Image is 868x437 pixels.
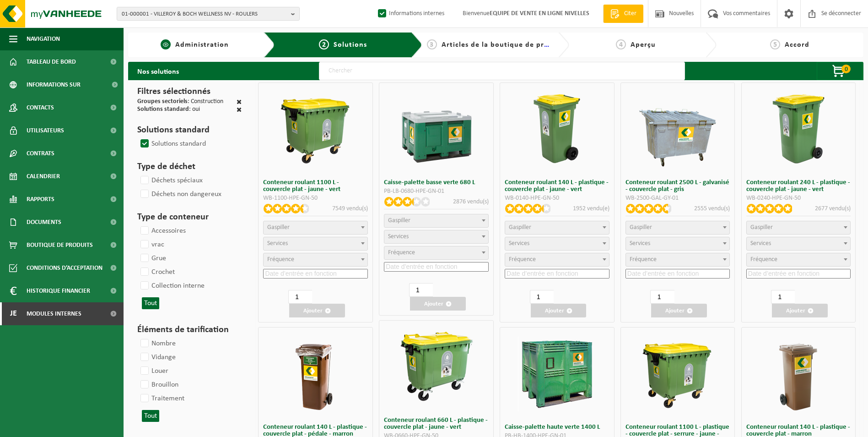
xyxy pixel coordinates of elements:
span: 3 [427,39,437,49]
span: Contrats [27,142,54,165]
span: Accord [785,41,809,49]
font: Ajouter [303,308,323,314]
h3: Type de déchet [137,160,242,174]
img: WB-0140-HPE-BN-01 [760,334,837,412]
img: WB-1100-HPE-GN-50 [277,90,355,168]
label: Vidange [139,350,176,364]
a: 3Articles de la boutique de produits [427,39,551,50]
label: Grue [139,251,166,265]
h3: Solutions standard [137,123,242,137]
div: WB-0240-HPE-GN-50 [746,195,851,202]
span: Citer [622,9,639,18]
span: Gaspiller [630,224,652,231]
label: Brouillon [139,378,178,392]
span: Services [750,240,771,247]
div: WB-1100-HPE-GN-50 [263,195,368,202]
span: Gaspiller [388,217,410,224]
span: Conditions d’acceptation [27,257,102,279]
p: 1952 vendu(e) [573,204,609,213]
a: 4Aperçu [574,39,698,50]
img: WB-0660-HPE-GN-50 [398,328,475,405]
div: : oui [137,106,200,114]
span: Documents [27,211,61,234]
span: Solutions [334,41,367,49]
font: Ajouter [424,301,443,307]
input: 1 [288,290,312,304]
label: Solutions standard [139,137,206,151]
button: 01-000001 - VILLEROY & BOCH WELLNESS NV - ROULERS [117,7,300,21]
input: Date d’entrée en fonction [384,262,489,272]
span: Groupes sectoriels [137,98,188,105]
label: Traitement [139,392,184,405]
label: Déchets non dangereux [139,187,221,201]
span: Je [9,302,17,325]
button: Ajouter [531,304,587,317]
label: Crochet [139,265,175,279]
div: : Construction [137,98,223,106]
input: Chercher [319,62,685,80]
p: 2555 vendu(s) [694,204,730,213]
label: Nombre [139,337,176,350]
a: 1Administration [133,39,257,50]
div: WB-2500-GAL-GY-01 [625,195,730,202]
span: 4 [616,39,626,49]
span: Tableau de bord [27,50,76,73]
font: Bienvenue [463,10,589,17]
label: Déchets spéciaux [139,174,203,187]
label: Informations internes [376,7,444,21]
input: 1 [530,290,554,304]
span: 5 [770,39,780,49]
h3: Caisse-palette haute verte 1400 L [505,424,609,431]
button: Tout [142,410,159,422]
input: Date d’entrée en fonction [263,269,368,279]
h3: Caisse-palette basse verte 680 L [384,179,489,186]
label: vrac [139,238,164,251]
h3: Conteneur roulant 2500 L - galvanisé - couvercle plat - gris [625,179,730,193]
input: Date d’entrée en fonction [625,269,730,279]
input: 1 [650,290,674,304]
img: WB-2500-GAL-GY-01 [639,90,717,168]
h3: Conteneur roulant 140 L - plastique - couvercle plat - jaune - vert [505,179,609,193]
span: Fréquence [750,256,777,263]
img: WB-0140-HPE-GN-50 [518,90,596,168]
span: Utilisateurs [27,119,64,142]
span: 01-000001 - VILLEROY & BOCH WELLNESS NV - ROULERS [122,7,287,21]
label: Collection interne [139,279,205,293]
span: 2 [319,39,329,49]
span: Fréquence [388,249,415,256]
span: Solutions standard [137,106,189,113]
button: Ajouter [410,297,466,311]
button: 0 [817,62,863,80]
span: Fréquence [267,256,294,263]
font: Ajouter [786,308,805,314]
span: Gaspiller [267,224,290,231]
a: 2Solutions [282,39,404,50]
h3: Filtres sélectionnés [137,85,242,98]
img: WB-0240-HPE-GN-50 [760,90,837,168]
a: Citer [603,5,643,23]
img: PB-HB-1400-HPE-GN-01 [518,334,596,412]
img: WB-0140-HPE-BN-06 [277,334,355,412]
span: Navigation [27,27,60,50]
p: 2677 vendu(s) [815,204,851,213]
label: Louer [139,364,168,378]
span: Aperçu [631,41,656,49]
span: Informations sur l’entreprise [27,73,106,96]
input: 1 [409,283,433,297]
span: Services [267,240,288,247]
button: Ajouter [651,304,707,317]
span: Contacts [27,96,54,119]
span: Fréquence [509,256,536,263]
input: Date d’entrée en fonction [746,269,851,279]
span: 1 [161,39,171,49]
span: Gaspiller [750,224,773,231]
h2: Nos solutions [128,62,188,80]
img: WB-1100-HPE-GN-51 [639,334,717,412]
button: Ajouter [289,304,345,317]
span: Articles de la boutique de produits [442,41,566,49]
button: Ajouter [772,304,828,317]
span: Fréquence [630,256,657,263]
font: Ajouter [665,308,685,314]
span: Calendrier [27,165,60,188]
div: WB-0140-HPE-GN-50 [505,195,609,202]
